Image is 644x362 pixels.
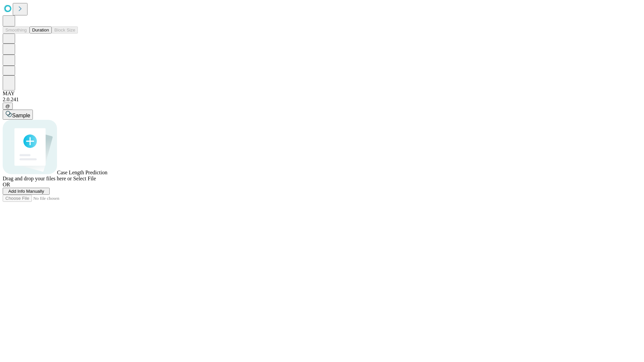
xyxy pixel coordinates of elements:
[3,26,30,34] button: Smoothing
[3,97,641,103] div: 2.0.241
[3,188,50,195] button: Add Info Manually
[73,176,96,181] span: Select File
[3,90,641,97] div: MAY
[3,110,33,120] button: Sample
[57,170,107,175] span: Case Length Prediction
[8,189,44,194] span: Add Info Manually
[5,104,10,109] span: @
[30,26,52,34] button: Duration
[52,26,78,34] button: Block Size
[3,176,72,181] span: Drag and drop your files here or
[12,113,30,118] span: Sample
[3,103,13,110] button: @
[3,182,10,187] span: OR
